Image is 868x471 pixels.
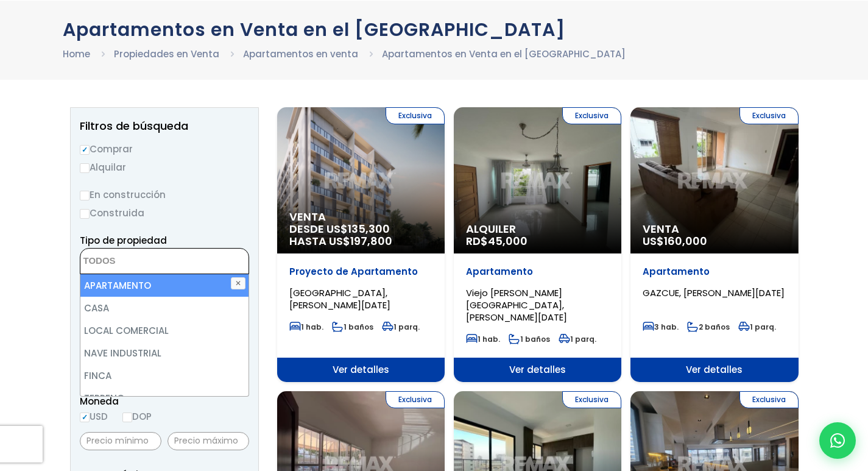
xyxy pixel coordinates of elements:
[289,223,432,247] span: DESDE US$
[80,342,249,364] li: NAVE INDUSTRIAL
[289,266,432,278] p: Proyecto de Apartamento
[509,334,550,344] span: 1 baños
[466,334,500,344] span: 1 hab.
[63,19,806,40] h1: Apartamentos en Venta en el [GEOGRAPHIC_DATA]
[488,233,528,249] span: 45,000
[80,120,249,132] h2: Filtros de búsqueda
[643,286,785,299] span: GAZCUE, [PERSON_NAME][DATE]
[630,358,798,382] span: Ver detalles
[466,223,609,235] span: Alquiler
[80,160,249,175] label: Alquilar
[289,235,432,247] span: HASTA US$
[80,319,249,342] li: LOCAL COMERCIAL
[739,391,799,408] span: Exclusiva
[243,48,358,60] a: Apartamentos en venta
[80,163,90,173] input: Alquilar
[80,364,249,387] li: FINCA
[80,141,249,157] label: Comprar
[454,358,621,382] span: Ver detalles
[386,107,445,124] span: Exclusiva
[643,233,707,249] span: US$
[80,432,161,450] input: Precio mínimo
[80,274,249,297] li: APARTAMENTO
[289,322,323,332] span: 1 hab.
[348,221,390,236] span: 135,300
[289,286,390,311] span: [GEOGRAPHIC_DATA], [PERSON_NAME][DATE]
[80,145,90,155] input: Comprar
[739,107,799,124] span: Exclusiva
[643,322,679,332] span: 3 hab.
[80,409,108,424] label: USD
[562,391,621,408] span: Exclusiva
[562,107,621,124] span: Exclusiva
[643,266,786,278] p: Apartamento
[630,107,798,382] a: Exclusiva Venta US$160,000 Apartamento GAZCUE, [PERSON_NAME][DATE] 3 hab. 2 baños 1 parq. Ver det...
[332,322,373,332] span: 1 baños
[466,233,528,249] span: RD$
[466,266,609,278] p: Apartamento
[80,387,249,409] li: TERRENO
[350,233,392,249] span: 197,800
[63,48,90,60] a: Home
[80,187,249,202] label: En construcción
[80,234,167,247] span: Tipo de propiedad
[114,48,219,60] a: Propiedades en Venta
[277,107,445,382] a: Exclusiva Venta DESDE US$135,300 HASTA US$197,800 Proyecto de Apartamento [GEOGRAPHIC_DATA], [PER...
[559,334,596,344] span: 1 parq.
[80,205,249,221] label: Construida
[122,413,132,422] input: DOP
[382,322,420,332] span: 1 parq.
[738,322,776,332] span: 1 parq.
[289,211,432,223] span: Venta
[386,391,445,408] span: Exclusiva
[80,413,90,422] input: USD
[122,409,152,424] label: DOP
[231,277,245,289] button: ✕
[687,322,730,332] span: 2 baños
[80,297,249,319] li: CASA
[80,394,249,409] span: Moneda
[664,233,707,249] span: 160,000
[80,209,90,219] input: Construida
[382,46,626,62] li: Apartamentos en Venta en el [GEOGRAPHIC_DATA]
[168,432,249,450] input: Precio máximo
[80,249,199,275] textarea: Search
[466,286,567,324] span: Viejo [PERSON_NAME][GEOGRAPHIC_DATA], [PERSON_NAME][DATE]
[643,223,786,235] span: Venta
[454,107,621,382] a: Exclusiva Alquiler RD$45,000 Apartamento Viejo [PERSON_NAME][GEOGRAPHIC_DATA], [PERSON_NAME][DATE...
[80,191,90,200] input: En construcción
[277,358,445,382] span: Ver detalles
